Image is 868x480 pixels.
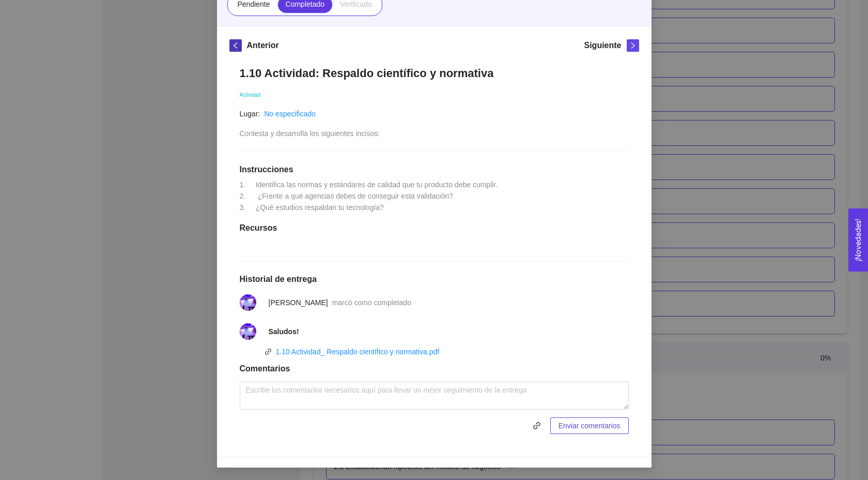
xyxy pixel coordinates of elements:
[240,294,256,311] img: 1751497518887-IMG_7457.jpg
[848,208,868,272] button: Open Feedback Widget
[240,66,629,80] h1: 1.10 Actividad: Respaldo científico y normativa
[240,129,380,138] span: Contesta y desarrolla los siguientes incisos:
[247,39,279,52] h5: Anterior
[240,92,261,98] span: Actividad
[264,110,316,118] a: No especificado
[240,164,629,175] h1: Instrucciones
[269,327,299,336] strong: Saludos!
[269,298,328,307] span: [PERSON_NAME]
[627,39,639,52] button: right
[240,181,498,212] span: 1. Identifica las normas y estándares de calidad que tu producto debe cumplir. 2. ¿Frente a qué a...
[265,348,272,355] span: link
[230,42,241,49] span: left
[550,417,629,434] button: Enviar comentarios
[529,422,545,430] span: link
[332,298,411,307] span: marcó como completado
[276,348,440,356] a: 1.10 Actividad_ Respaldo científico y normativa.pdf
[529,422,545,430] span: link
[240,108,260,119] article: Lugar:
[559,420,621,431] span: Enviar comentarios
[529,417,545,434] button: link
[240,274,629,284] h1: Historial de entrega
[584,39,621,52] h5: Siguiente
[240,223,629,233] h1: Recursos
[229,39,242,52] button: left
[240,364,629,374] h1: Comentarios
[627,42,639,49] span: right
[240,323,256,340] img: 1751497518887-IMG_7457.jpg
